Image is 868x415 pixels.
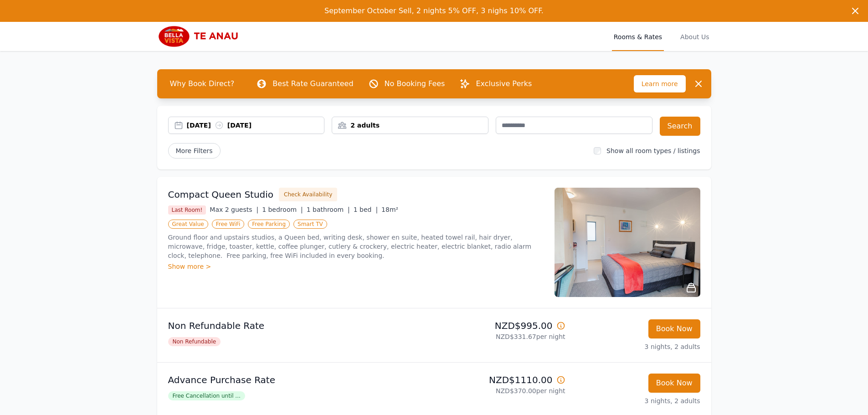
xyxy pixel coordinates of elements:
p: Best Rate Guaranteed [272,78,353,89]
h3: Compact Queen Studio [168,188,274,201]
p: Ground floor and upstairs studios, a Queen bed, writing desk, shower en suite, heated towel rail,... [168,233,544,260]
div: Show more > [168,262,544,271]
p: NZD$370.00 per night [438,386,565,395]
button: Book Now [648,374,700,393]
span: Smart TV [293,220,327,229]
a: Rooms & Rates [612,22,664,51]
span: More Filters [168,143,221,159]
img: Bella Vista Te Anau [157,26,245,47]
span: Free Cancellation until ... [168,391,245,400]
button: Check Availability [279,188,337,201]
span: Learn more [634,75,686,92]
span: 1 bed | [354,206,378,213]
label: Show all room types / listings [606,147,700,154]
a: About Us [678,22,711,51]
span: Last Room! [168,205,206,215]
span: Why Book Direct? [163,75,242,93]
span: 1 bedroom | [262,206,303,213]
p: 3 nights, 2 adults [573,342,700,351]
span: September October Sell, 2 nights 5% OFF, 3 nighs 10% OFF. [324,6,544,15]
span: Great Value [168,220,208,229]
span: Max 2 guests | [210,206,258,213]
span: 18m² [381,206,398,213]
span: Free Parking [248,220,290,229]
span: Free WiFi [212,220,245,229]
p: NZD$331.67 per night [438,332,565,341]
div: [DATE] [DATE] [187,121,324,130]
p: NZD$995.00 [438,319,565,332]
button: Book Now [648,319,700,338]
div: 2 adults [332,121,488,130]
p: NZD$1110.00 [438,374,565,386]
p: Exclusive Perks [476,78,532,89]
p: Advance Purchase Rate [168,374,431,386]
p: 3 nights, 2 adults [573,396,700,405]
span: Non Refundable [168,337,221,346]
p: Non Refundable Rate [168,319,431,332]
span: 1 bathroom | [307,206,350,213]
p: No Booking Fees [385,78,445,89]
button: Search [660,117,700,136]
